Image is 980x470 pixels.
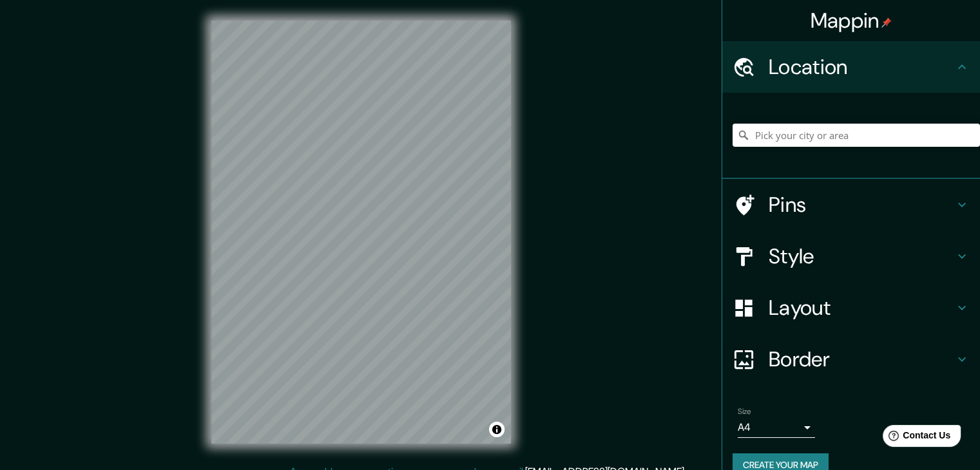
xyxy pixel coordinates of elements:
h4: Mappin [811,8,892,33]
div: A4 [738,417,815,438]
div: Location [722,41,980,93]
h4: Location [769,54,954,80]
canvas: Map [211,21,511,444]
h4: Border [769,346,954,372]
div: Style [722,230,980,282]
button: Toggle attribution [489,422,504,437]
div: Pins [722,179,980,230]
div: Border [722,334,980,385]
iframe: Help widget launcher [865,420,966,456]
input: Pick your city or area [733,124,980,147]
h4: Style [769,243,954,269]
img: pin-icon.png [881,17,892,28]
h4: Layout [769,295,954,321]
div: Layout [722,282,980,334]
label: Size [738,406,751,417]
h4: Pins [769,192,954,218]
